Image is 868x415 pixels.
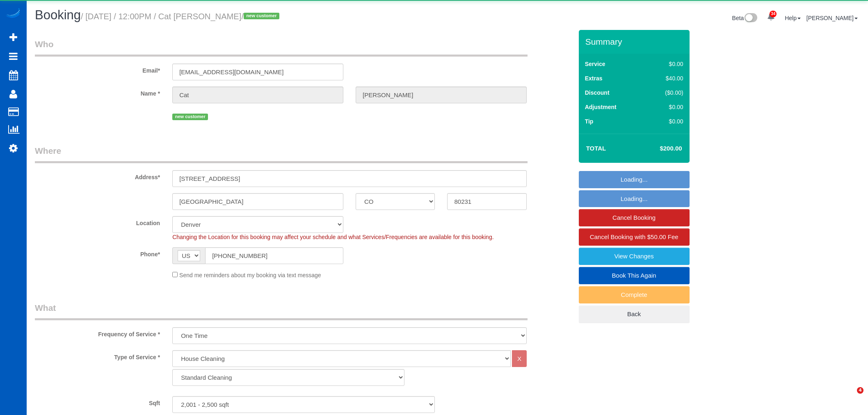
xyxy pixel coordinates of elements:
iframe: Intercom live chat [840,387,860,407]
strong: Total [586,145,606,152]
a: Cancel Booking [579,209,690,226]
a: Cancel Booking with $50.00 Fee [579,228,690,246]
label: Email* [29,64,166,75]
h3: Summary [585,37,685,46]
label: Location [29,216,166,227]
div: $0.00 [648,60,683,68]
legend: Where [35,145,528,163]
a: View Changes [579,248,690,265]
input: Last Name* [356,87,527,103]
a: 34 [763,8,779,26]
label: Phone* [29,247,166,258]
input: City* [172,193,343,210]
label: Frequency of Service * [29,327,166,338]
span: new customer [172,114,208,120]
input: Zip Code* [447,193,526,210]
label: Name * [29,87,166,98]
img: Automaid Logo [5,8,21,20]
img: New interface [744,13,757,24]
div: $0.00 [648,117,683,125]
legend: What [35,302,528,320]
label: Tip [585,117,594,125]
label: Adjustment [585,103,617,111]
a: Help [785,15,801,21]
input: First Name* [172,87,343,103]
label: Type of Service * [29,350,166,361]
span: new customer [244,13,279,19]
div: $40.00 [648,74,683,82]
label: Sqft [29,396,166,407]
input: Email* [172,64,343,80]
span: Send me reminders about my booking via text message [179,272,321,278]
label: Discount [585,89,610,97]
div: ($0.00) [648,89,683,97]
label: Service [585,60,605,68]
a: Beta [732,15,758,21]
label: Address* [29,170,166,181]
label: Extras [585,74,603,82]
a: Book This Again [579,267,690,284]
span: 4 [857,387,863,394]
span: Booking [35,8,81,22]
div: $0.00 [648,103,683,111]
legend: Who [35,38,528,57]
span: Changing the Location for this booking may affect your schedule and what Services/Frequencies are... [172,234,493,240]
small: / [DATE] / 12:00PM / Cat [PERSON_NAME] [81,12,282,21]
input: Phone* [205,247,343,264]
h4: $200.00 [635,145,682,152]
a: Back [579,306,690,323]
span: Cancel Booking with $50.00 Fee [590,233,678,240]
span: / [241,12,282,21]
span: 34 [770,11,777,17]
a: [PERSON_NAME] [806,15,858,21]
